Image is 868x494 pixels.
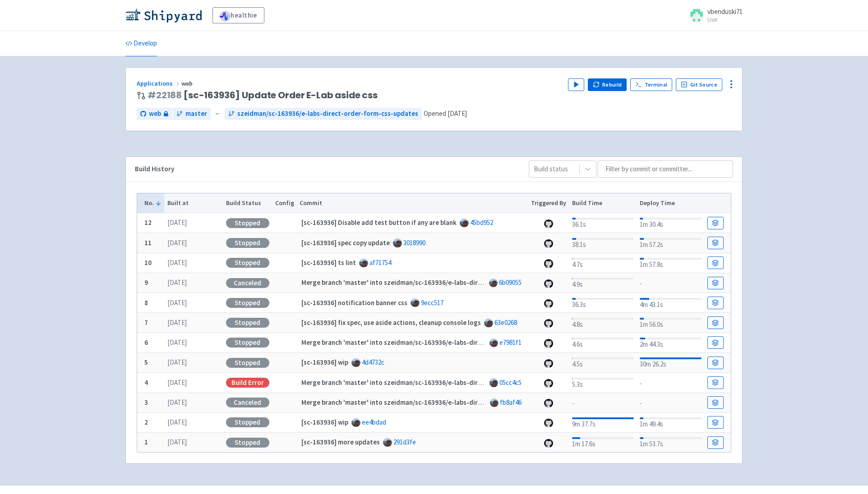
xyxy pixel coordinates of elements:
[572,397,634,409] div: -
[707,17,743,23] small: User
[494,318,517,327] a: 63e0268
[301,398,565,407] strong: Merge branch 'master' into szeidman/sc-163936/e-labs-direct-order-form-css-updates
[226,318,269,328] div: Stopped
[144,438,148,446] b: 1
[572,356,634,370] div: 4.5s
[301,418,348,426] strong: [sc-163936] wip
[214,109,221,119] span: ←
[572,216,634,230] div: 36.1s
[707,316,724,329] a: Build Details
[226,417,269,427] div: Stopped
[149,109,161,119] span: web
[301,378,565,387] strong: Merge branch 'master' into szeidman/sc-163936/e-labs-direct-order-form-css-updates
[301,218,457,227] strong: [sc-163936] Disable add test button if any are blank
[528,193,569,213] th: Triggered By
[167,378,187,387] time: [DATE]
[684,8,743,23] a: vbenduski71 User
[148,90,378,101] span: [sc-163936] Update Order E-Lab aside css
[499,378,522,387] a: 05cc4c5
[144,378,148,387] b: 4
[167,358,187,366] time: [DATE]
[572,236,634,250] div: 38.1s
[572,416,634,430] div: 9m 37.7s
[148,89,182,101] a: #22188
[226,258,269,268] div: Stopped
[448,109,467,118] time: [DATE]
[164,193,223,213] th: Built at
[167,218,187,227] time: [DATE]
[223,193,272,213] th: Build Status
[707,256,724,269] a: Build Details
[226,298,269,308] div: Stopped
[173,108,211,120] a: master
[362,358,384,366] a: 4d4732c
[572,316,634,330] div: 4.8s
[226,218,269,228] div: Stopped
[499,338,522,347] a: e7981f1
[167,318,187,327] time: [DATE]
[301,238,390,247] strong: [sc-163936] spec copy update
[167,258,187,267] time: [DATE]
[707,7,743,16] span: vbenduski71
[301,258,356,267] strong: [sc-163936] ts lint
[301,278,565,287] strong: Merge branch 'master' into szeidman/sc-163936/e-labs-direct-order-form-css-updates
[707,396,724,409] a: Build Details
[301,318,481,327] strong: [sc-163936] fix spec, use aside actions, cleanup console logs
[640,356,702,370] div: 30m 26.2s
[640,216,702,230] div: 1m 30.4s
[362,418,386,426] a: ee4bdad
[144,418,148,426] b: 2
[640,277,702,289] div: -
[226,378,269,388] div: Build Error
[369,258,391,267] a: af71754
[707,297,724,309] a: Build Details
[707,277,724,289] a: Build Details
[226,438,269,448] div: Stopped
[167,438,187,446] time: [DATE]
[572,276,634,290] div: 4.9s
[225,108,422,120] a: szeidman/sc-163936/e-labs-direct-order-form-css-updates
[144,318,148,327] b: 7
[707,336,724,349] a: Build Details
[572,256,634,270] div: 4.7s
[707,237,724,249] a: Build Details
[640,336,702,350] div: 2m 44.3s
[226,238,269,248] div: Stopped
[301,358,348,366] strong: [sc-163936] wip
[144,338,148,347] b: 6
[640,256,702,270] div: 1m 57.8s
[572,435,634,449] div: 1m 17.6s
[637,193,704,213] th: Deploy Time
[707,436,724,449] a: Build Details
[167,278,187,287] time: [DATE]
[640,236,702,250] div: 1m 57.2s
[572,376,634,390] div: 5.3s
[588,78,627,91] button: Rebuild
[598,160,733,178] input: Filter by commit or committer...
[167,298,187,307] time: [DATE]
[144,278,148,287] b: 9
[421,298,443,307] a: 9ecc517
[167,418,187,426] time: [DATE]
[137,79,181,87] a: Applications
[301,438,380,446] strong: [sc-163936] more updates
[185,109,207,119] span: master
[640,316,702,330] div: 1m 56.0s
[707,416,724,429] a: Build Details
[137,108,172,120] a: web
[640,397,702,409] div: -
[144,398,148,407] b: 3
[144,218,152,227] b: 12
[125,8,202,23] img: Shipyard logo
[167,238,187,247] time: [DATE]
[572,336,634,350] div: 4.6s
[272,193,297,213] th: Config
[125,31,157,56] a: Develop
[572,296,634,310] div: 36.3s
[301,338,565,347] strong: Merge branch 'master' into szeidman/sc-163936/e-labs-direct-order-form-css-updates
[640,416,702,430] div: 1m 49.4s
[640,435,702,449] div: 1m 53.7s
[630,78,672,91] a: Terminal
[640,377,702,389] div: -
[707,376,724,389] a: Build Details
